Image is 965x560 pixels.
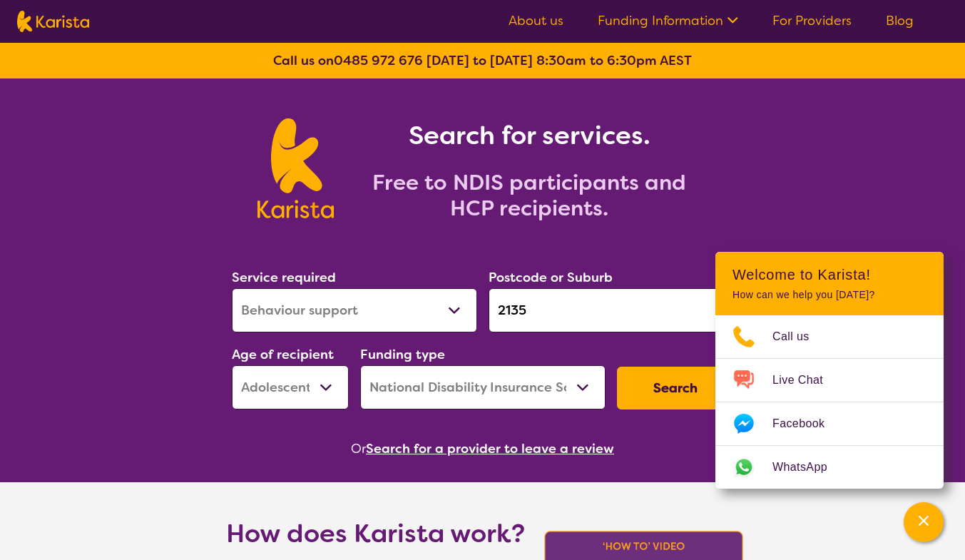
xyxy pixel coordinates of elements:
span: WhatsApp [772,457,844,478]
ul: Choose channel [715,315,944,489]
span: Live Chat [772,370,840,391]
a: Web link opens in a new tab. [715,446,944,489]
label: Age of recipient [232,346,334,363]
a: Funding Information [598,12,738,29]
h2: Free to NDIS participants and HCP recipients. [351,170,708,221]
img: Karista logo [257,118,334,218]
h1: How does Karista work? [226,516,526,551]
label: Postcode or Suburb [489,269,613,286]
button: Search [617,367,734,409]
img: Karista logo [17,11,89,32]
span: Call us [772,326,827,347]
label: Funding type [360,346,445,363]
a: 0485 972 676 [334,52,423,69]
div: Channel Menu [715,252,944,489]
p: How can we help you [DATE]? [732,289,926,301]
button: Search for a provider to leave a review [366,438,614,459]
span: Or [351,438,366,459]
h2: Welcome to Karista! [732,266,926,283]
button: Channel Menu [904,502,944,542]
label: Service required [232,269,336,286]
h1: Search for services. [351,118,708,153]
input: Type [489,288,734,332]
span: Facebook [772,413,842,434]
b: Call us on [DATE] to [DATE] 8:30am to 6:30pm AEST [273,52,692,69]
a: About us [509,12,563,29]
a: Blog [886,12,914,29]
a: For Providers [772,12,852,29]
